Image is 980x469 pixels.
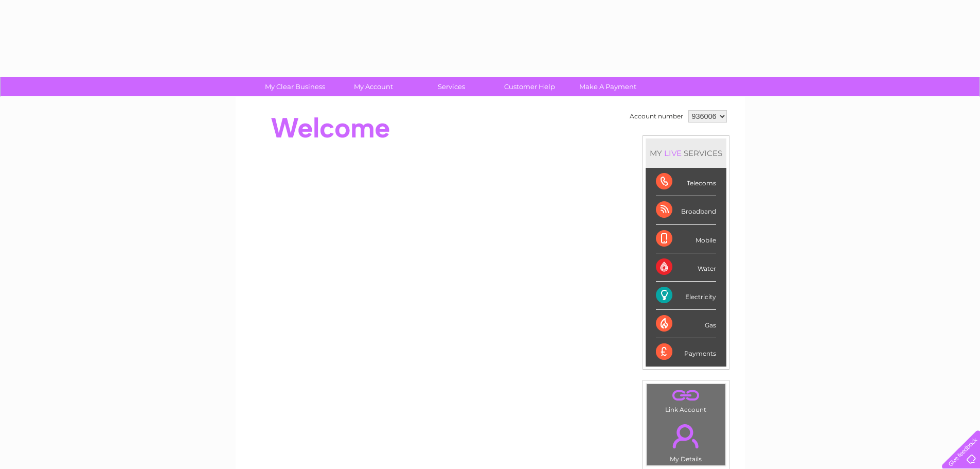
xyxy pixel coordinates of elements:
[656,196,716,224] div: Broadband
[656,282,716,310] div: Electricity
[331,77,416,96] a: My Account
[646,384,726,416] td: Link Account
[646,138,726,168] div: MY SERVICES
[487,77,572,96] a: Customer Help
[649,387,723,405] a: .
[627,108,686,125] td: Account number
[253,77,337,96] a: My Clear Business
[656,338,716,366] div: Payments
[662,148,684,158] div: LIVE
[656,253,716,282] div: Water
[646,415,726,466] td: My Details
[409,77,494,96] a: Services
[649,418,723,454] a: .
[656,310,716,338] div: Gas
[656,168,716,196] div: Telecoms
[656,225,716,253] div: Mobile
[565,77,650,96] a: Make A Payment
